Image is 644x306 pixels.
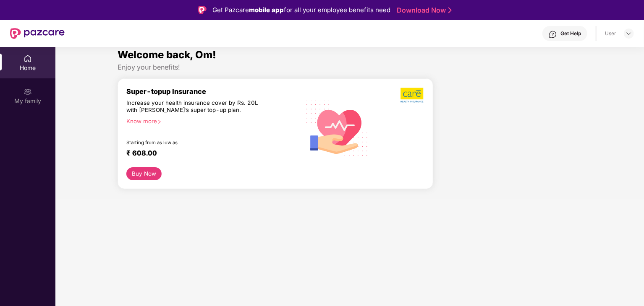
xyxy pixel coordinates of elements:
[401,87,424,103] img: b5dec4f62d2307b9de63beb79f102df3.png
[549,30,557,39] img: svg+xml;base64,PHN2ZyBpZD0iSGVscC0zMngzMiIgeG1sbnM9Imh0dHA6Ly93d3cudzMub3JnLzIwMDAvc3ZnIiB3aWR0aD...
[24,88,32,96] img: svg+xml;base64,PHN2ZyB3aWR0aD0iMjAiIGhlaWdodD0iMjAiIHZpZXdCb3g9IjAgMCAyMCAyMCIgZmlsbD0ibm9uZSIgeG...
[448,6,452,15] img: Stroke
[126,167,162,180] button: Buy Now
[126,87,300,96] div: Super-topup Insurance
[560,30,581,37] div: Get Help
[24,54,32,63] img: svg+xml;base64,PHN2ZyBpZD0iSG9tZSIgeG1sbnM9Imh0dHA6Ly93d3cudzMub3JnLzIwMDAvc3ZnIiB3aWR0aD0iMjAiIG...
[157,119,162,124] span: right
[212,5,390,15] div: Get Pazcare for all your employee benefits need
[300,89,375,165] img: svg+xml;base64,PHN2ZyB4bWxucz0iaHR0cDovL3d3dy53My5vcmcvMjAwMC9zdmciIHhtbG5zOnhsaW5rPSJodHRwOi8vd3...
[605,30,616,37] div: User
[126,140,264,145] div: Starting from as low as
[118,63,582,72] div: Enjoy your benefits!
[249,6,284,14] strong: mobile app
[126,149,292,159] div: ₹ 608.00
[118,49,216,61] span: Welcome back, Om!
[126,99,264,114] div: Increase your health insurance cover by Rs. 20L with [PERSON_NAME]’s super top-up plan.
[10,28,65,39] img: New Pazcare Logo
[397,6,449,15] a: Download Now
[198,6,207,14] img: Logo
[126,118,295,124] div: Know more
[626,30,632,37] img: svg+xml;base64,PHN2ZyBpZD0iRHJvcGRvd24tMzJ4MzIiIHhtbG5zPSJodHRwOi8vd3d3LnczLm9yZy8yMDAwL3N2ZyIgd2...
